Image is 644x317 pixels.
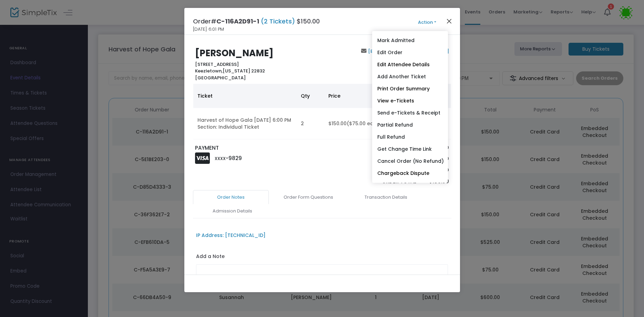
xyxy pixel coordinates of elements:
span: -9829 [226,155,242,162]
a: Edit Order [372,47,448,59]
td: $150.00 [324,108,390,139]
div: Data table [193,84,451,139]
h4: Order# $150.00 [193,17,320,26]
span: (2 Tickets) [259,17,297,26]
p: Order Total [358,178,417,186]
p: Service Fee Total [358,155,417,162]
th: Price [324,84,390,108]
td: Harvest of Hope Gala [DATE] 6:00 PM Section: Individual Ticket [193,108,297,139]
a: Add Another Ticket [372,71,448,83]
button: Action [407,19,448,26]
a: View e-Tickets [372,95,448,107]
th: Ticket [193,84,297,108]
a: Edit Attendee Details [372,59,448,71]
a: Partial Refund [372,119,448,131]
a: Print Order Summary [372,83,448,95]
a: Send e-Tickets & Receipt [372,107,448,119]
span: XXXX [215,156,226,161]
a: Admission Details [195,204,270,218]
a: Full Refund [372,131,448,143]
a: Order Form Questions [270,190,346,205]
b: [PERSON_NAME] [195,47,274,59]
p: PAYMENT [195,144,319,152]
th: Qty [297,84,324,108]
p: Tax Total [358,167,417,174]
a: Cancel Order (No Refund) [372,155,448,167]
a: [EMAIL_ADDRESS][DOMAIN_NAME] [367,48,449,55]
button: Close [444,17,453,26]
span: C-116A2D91-1 [216,17,259,26]
td: 2 [297,108,324,139]
p: Sub total [358,144,417,151]
a: Get Change Time Link [372,143,448,155]
div: IP Address: [TECHNICAL_ID] [196,232,266,239]
a: Order Notes [193,190,269,205]
span: Keezletown, [195,68,223,74]
a: Mark Admitted [372,34,448,47]
span: [DATE] 6:01 PM [193,26,224,33]
span: ($75.00 each) [347,120,382,127]
b: [STREET_ADDRESS] [US_STATE] 22832 [GEOGRAPHIC_DATA] [195,61,265,81]
label: Add a Note [196,253,225,262]
a: Chargeback Dispute [372,167,448,179]
a: Transaction Details [348,190,424,205]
